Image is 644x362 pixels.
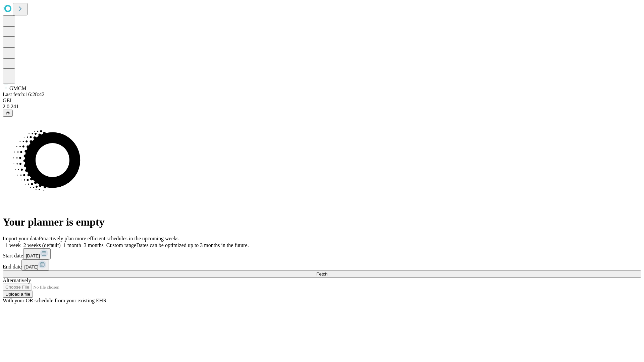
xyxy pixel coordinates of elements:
[3,259,641,270] div: End date
[26,253,40,258] span: [DATE]
[5,111,10,116] span: @
[23,242,61,248] span: 2 weeks (default)
[3,104,641,110] div: 2.0.241
[3,236,39,241] span: Import your data
[63,242,81,248] span: 1 month
[9,85,26,91] span: GMCM
[23,248,51,259] button: [DATE]
[24,264,38,269] span: [DATE]
[5,242,21,248] span: 1 week
[136,242,249,248] span: Dates can be optimized up to 3 months in the future.
[3,92,45,97] span: Last fetch: 16:28:42
[3,291,33,298] button: Upload a file
[3,270,641,278] button: Fetch
[316,271,327,277] span: Fetch
[3,216,641,228] h1: Your planner is empty
[106,242,136,248] span: Custom range
[3,110,13,117] button: @
[84,242,104,248] span: 3 months
[21,259,49,270] button: [DATE]
[39,236,180,241] span: Proactively plan more efficient schedules in the upcoming weeks.
[3,298,107,303] span: With your OR schedule from your existing EHR
[3,98,641,104] div: GEI
[3,248,641,259] div: Start date
[3,278,31,283] span: Alternatively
